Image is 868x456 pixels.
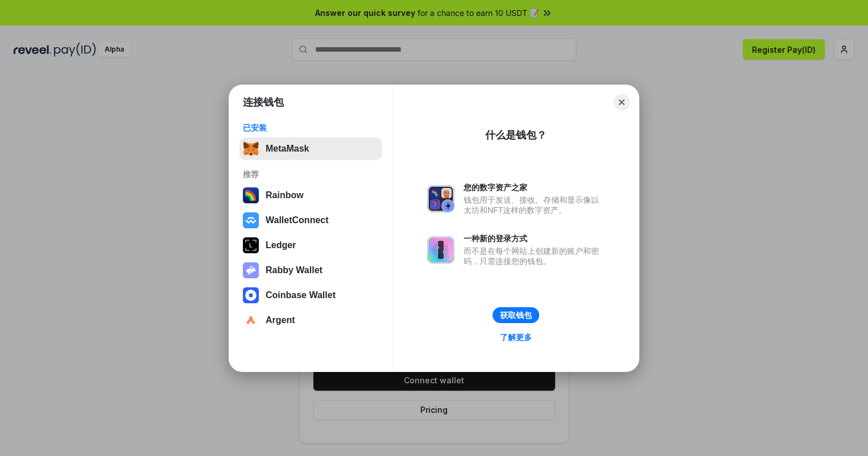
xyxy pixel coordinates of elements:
a: 了解更多 [493,330,539,345]
img: svg+xml,%3Csvg%20width%3D%22120%22%20height%3D%22120%22%20viewBox%3D%220%200%20120%20120%22%20fil... [243,187,259,203]
button: 获取钱包 [493,307,539,323]
div: 您的数字资产之家 [464,182,605,193]
div: Rabby Wallet [266,265,323,275]
div: MetaMask [266,144,309,154]
img: svg+xml,%3Csvg%20xmlns%3D%22http%3A%2F%2Fwww.w3.org%2F2000%2Fsvg%22%20width%3D%2228%22%20height%3... [243,237,259,253]
img: svg+xml,%3Csvg%20width%3D%2228%22%20height%3D%2228%22%20viewBox%3D%220%200%2028%2028%22%20fill%3D... [243,312,259,328]
div: 推荐 [243,169,379,179]
button: MetaMask [239,137,382,160]
button: WalletConnect [239,209,382,232]
div: 获取钱包 [500,310,532,320]
button: Coinbase Wallet [239,284,382,307]
div: 什么是钱包？ [485,128,547,142]
div: Ledger [266,240,296,250]
div: 了解更多 [500,332,532,342]
div: WalletConnect [266,215,329,225]
div: Rainbow [266,190,304,200]
img: svg+xml,%3Csvg%20width%3D%2228%22%20height%3D%2228%22%20viewBox%3D%220%200%2028%2028%22%20fill%3D... [243,287,259,303]
h1: 连接钱包 [243,95,284,109]
img: svg+xml,%3Csvg%20fill%3D%22none%22%20height%3D%2233%22%20viewBox%3D%220%200%2035%2033%22%20width%... [243,141,259,157]
button: Rainbow [239,184,382,207]
div: 钱包用于发送、接收、存储和显示像以太坊和NFT这样的数字资产。 [464,195,605,215]
img: svg+xml,%3Csvg%20width%3D%2228%22%20height%3D%2228%22%20viewBox%3D%220%200%2028%2028%22%20fill%3D... [243,212,259,228]
div: Argent [266,315,295,325]
img: svg+xml,%3Csvg%20xmlns%3D%22http%3A%2F%2Fwww.w3.org%2F2000%2Fsvg%22%20fill%3D%22none%22%20viewBox... [427,185,454,212]
button: Ledger [239,234,382,257]
img: svg+xml,%3Csvg%20xmlns%3D%22http%3A%2F%2Fwww.w3.org%2F2000%2Fsvg%22%20fill%3D%22none%22%20viewBox... [243,262,259,278]
button: Argent [239,309,382,332]
button: Rabby Wallet [239,259,382,282]
div: 而不是在每个网站上创建新的账户和密码，只需连接您的钱包。 [464,246,605,266]
div: Coinbase Wallet [266,290,336,300]
div: 一种新的登录方式 [464,233,605,244]
img: svg+xml,%3Csvg%20xmlns%3D%22http%3A%2F%2Fwww.w3.org%2F2000%2Fsvg%22%20fill%3D%22none%22%20viewBox... [427,236,454,263]
button: Close [614,94,630,110]
div: 已安装 [243,123,379,133]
